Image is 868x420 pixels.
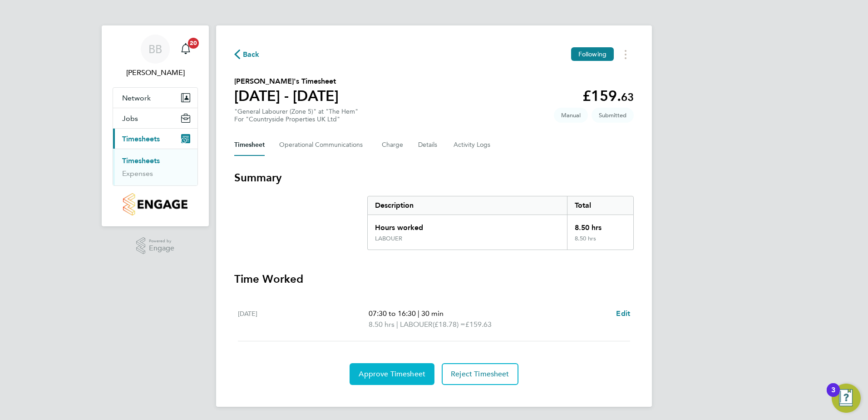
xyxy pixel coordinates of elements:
span: 30 min [421,309,444,318]
span: | [418,309,419,318]
button: Network [113,88,197,108]
span: BB [148,43,162,55]
h3: Summary [234,170,634,185]
a: Go to home page [113,193,198,215]
img: countryside-properties-logo-retina.png [123,193,187,215]
a: Edit [616,308,630,319]
div: LABOUER [375,235,402,242]
div: Timesheets [113,149,197,185]
button: Jobs [113,108,197,128]
nav: Main navigation [102,25,209,226]
div: Total [567,196,633,215]
div: [DATE] [238,308,369,330]
a: Expenses [122,169,153,178]
button: Open Resource Center, 3 new notifications [832,384,861,413]
button: Timesheets [113,129,197,149]
span: Jobs [122,114,138,123]
button: Reject Timesheet [442,363,518,385]
div: 8.50 hrs [567,235,633,250]
a: Powered byEngage [136,237,175,255]
span: Brett Bull [113,67,198,78]
span: £159.63 [465,320,492,329]
button: Details [418,134,439,156]
button: Approve Timesheet [350,363,434,385]
span: Reject Timesheet [451,370,509,379]
div: Hours worked [368,215,567,235]
a: BB[PERSON_NAME] [113,35,198,78]
button: Timesheet [234,134,265,156]
span: Network [122,94,151,102]
span: Back [243,49,260,60]
span: 20 [188,38,199,49]
div: For "Countryside Properties UK Ltd" [234,115,358,123]
div: Description [368,196,567,215]
span: 8.50 hrs [369,320,395,329]
button: Timesheets Menu [617,47,634,61]
button: Back [234,49,260,60]
a: Timesheets [122,156,160,165]
span: Approve Timesheet [359,370,425,379]
h3: Time Worked [234,272,634,286]
div: "General Labourer (Zone 5)" at "The Hem" [234,108,358,123]
button: Activity Logs [454,134,492,156]
span: 07:30 to 16:30 [369,309,416,318]
h2: [PERSON_NAME]'s Timesheet [234,76,339,87]
div: 8.50 hrs [567,215,633,235]
app-decimal: £159. [582,87,634,105]
span: This timesheet was manually created. [554,108,588,123]
a: 20 [177,35,195,64]
div: 3 [831,390,835,402]
h1: [DATE] - [DATE] [234,87,339,105]
span: Timesheets [122,135,160,143]
span: LABOUER [400,319,433,330]
button: Charge [382,134,404,156]
section: Timesheet [234,170,634,385]
span: Following [578,50,607,58]
button: Following [571,47,614,61]
span: 63 [621,90,634,104]
span: (£18.78) = [433,320,465,329]
button: Operational Communications [279,134,367,156]
span: | [396,320,398,329]
span: This timesheet is Submitted. [592,108,634,123]
span: Powered by [149,237,174,245]
div: Summary [367,196,634,250]
span: Edit [616,309,630,318]
span: Engage [149,245,174,252]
